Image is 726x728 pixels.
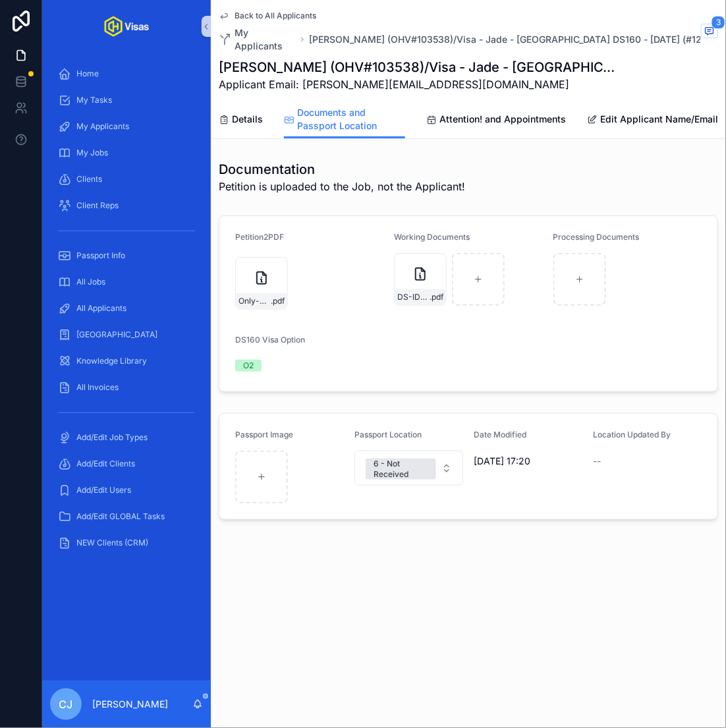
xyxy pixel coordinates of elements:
[235,11,316,21] span: Back to All Applicants
[238,296,271,306] span: Only-Helix-Mail---Fwd_-Electronic-Approval-on-behalf-of-the-essential-support-personnel-for-Jade-...
[712,16,725,29] span: 3
[50,452,203,476] a: Add/Edit Clients
[50,270,203,294] a: All Jobs
[439,113,566,126] span: Attention! and Appointments
[76,303,126,314] span: All Applicants
[50,167,203,191] a: Clients
[397,292,430,302] span: DS-ID-[PERSON_NAME]
[42,53,211,572] div: scrollable content
[235,232,284,242] span: Petition2PDF
[374,459,428,480] div: 6 - Not Received
[76,329,157,340] span: [GEOGRAPHIC_DATA]
[76,511,165,522] span: Add/Edit GLOBAL Tasks
[219,76,619,92] span: Applicant Email: [PERSON_NAME][EMAIL_ADDRESS][DOMAIN_NAME]
[474,430,526,439] span: Date Modified
[309,33,712,46] a: [PERSON_NAME] (OHV#103538)/Visa - Jade - [GEOGRAPHIC_DATA] DS160 - [DATE] (#1248)
[271,296,285,306] span: .pdf
[243,360,254,372] div: O2
[50,115,203,138] a: My Applicants
[104,16,149,37] img: App logo
[219,11,316,21] a: Back to All Applicants
[394,232,470,242] span: Working Documents
[593,455,601,468] span: --
[232,113,263,126] span: Details
[701,24,718,40] button: 3
[50,141,203,165] a: My Jobs
[50,376,203,399] a: All Invoices
[474,455,582,468] span: [DATE] 17:20
[219,107,263,134] a: Details
[284,101,405,139] a: Documents and Passport Location
[50,88,203,112] a: My Tasks
[76,250,125,261] span: Passport Info
[219,26,296,53] a: My Applicants
[600,113,718,126] span: Edit Applicant Name/Email
[593,430,671,439] span: Location Updated By
[426,107,566,134] a: Attention! and Appointments
[92,698,168,711] p: [PERSON_NAME]
[50,62,203,86] a: Home
[235,26,296,53] span: My Applicants
[219,58,619,76] h1: [PERSON_NAME] (OHV#103538)/Visa - Jade - [GEOGRAPHIC_DATA] DS160 - [DATE] (#1248)
[219,179,465,194] span: Petition is uploaded to the Job, not the Applicant!
[76,69,99,79] span: Home
[50,531,203,555] a: NEW Clients (CRM)
[587,107,718,134] a: Edit Applicant Name/Email
[50,478,203,502] a: Add/Edit Users
[50,349,203,373] a: Knowledge Library
[50,244,203,267] a: Passport Info
[59,696,73,712] span: CJ
[50,426,203,449] a: Add/Edit Job Types
[76,277,105,287] span: All Jobs
[235,335,305,345] span: DS160 Visa Option
[76,538,148,548] span: NEW Clients (CRM)
[76,174,102,184] span: Clients
[50,296,203,320] a: All Applicants
[50,194,203,217] a: Client Reps
[235,430,293,439] span: Passport Image
[50,323,203,347] a: [GEOGRAPHIC_DATA]
[76,200,119,211] span: Client Reps
[553,232,640,242] span: Processing Documents
[76,95,112,105] span: My Tasks
[76,148,108,158] span: My Jobs
[76,382,119,393] span: All Invoices
[76,432,148,443] span: Add/Edit Job Types
[430,292,443,302] span: .pdf
[354,430,422,439] span: Passport Location
[219,160,465,179] h1: Documentation
[297,106,405,132] span: Documents and Passport Location
[76,121,129,132] span: My Applicants
[76,356,147,366] span: Knowledge Library
[76,459,135,469] span: Add/Edit Clients
[50,505,203,528] a: Add/Edit GLOBAL Tasks
[76,485,131,495] span: Add/Edit Users
[354,451,463,486] button: Select Button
